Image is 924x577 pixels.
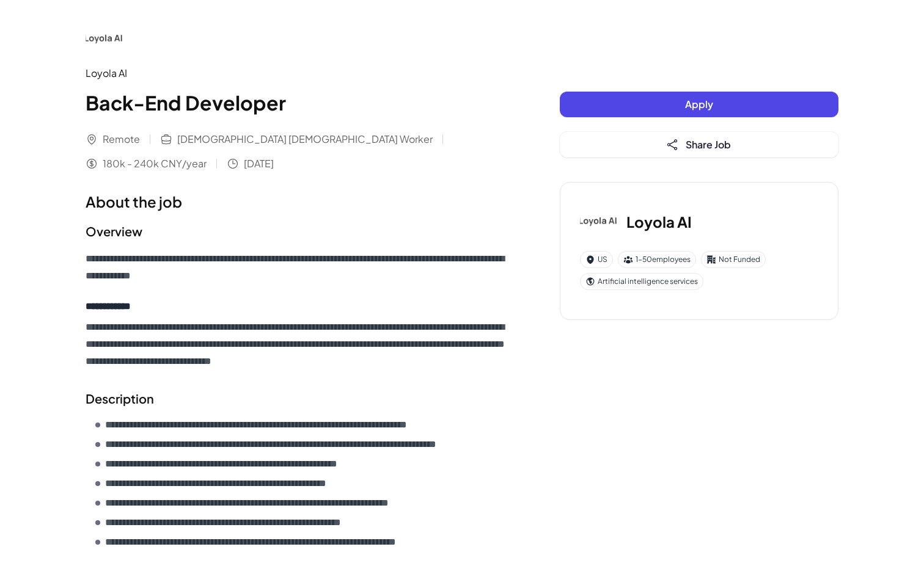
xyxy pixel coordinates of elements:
h2: Overview [86,222,511,241]
h2: Description [86,390,511,408]
span: 180k - 240k CNY/year [103,156,207,171]
span: [DATE] [244,156,274,171]
span: Apply [685,98,713,111]
div: US [580,251,613,268]
button: Share Job [560,132,838,158]
div: Not Funded [701,251,766,268]
div: Loyola AI [86,66,511,81]
h1: Back-End Developer [86,88,511,117]
img: Lo [86,20,125,59]
span: Share Job [686,138,731,151]
h3: Loyola AI [626,211,692,233]
div: 1-50 employees [618,251,696,268]
h1: About the job [86,191,511,212]
div: Artificial intelligence services [580,273,703,290]
span: [DEMOGRAPHIC_DATA] [DEMOGRAPHIC_DATA] Worker [177,132,433,147]
img: Lo [580,202,619,241]
span: Remote [103,132,140,147]
button: Apply [560,92,838,117]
